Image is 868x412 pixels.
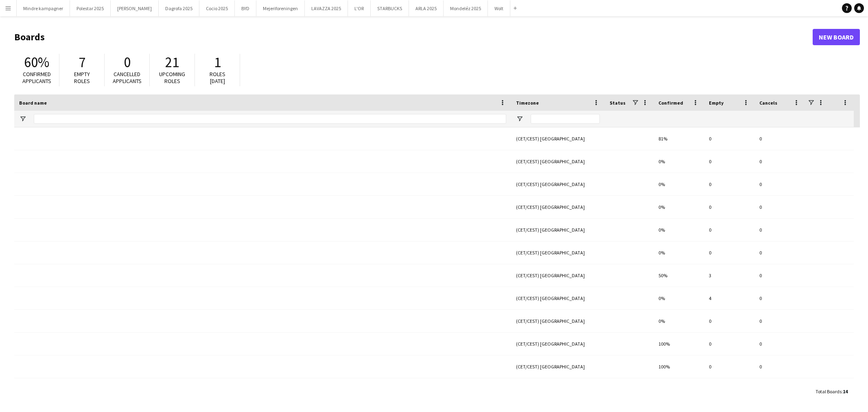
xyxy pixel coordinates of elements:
[19,115,26,123] button: Open Filter Menu
[658,100,683,106] span: Confirmed
[70,0,111,16] button: Polestar 2025
[610,100,625,106] span: Status
[754,241,805,264] div: 0
[305,0,348,16] button: LAVAZZA 2025
[511,219,605,241] div: (CET/CEST) [GEOGRAPHIC_DATA]
[704,219,754,241] div: 0
[709,100,724,106] span: Empty
[704,310,754,332] div: 0
[754,378,805,401] div: 0
[754,333,805,355] div: 0
[754,173,805,195] div: 0
[754,196,805,218] div: 0
[654,378,704,401] div: 70%
[816,384,848,399] div: :
[754,264,805,287] div: 0
[488,0,510,16] button: Wolt
[704,264,754,287] div: 3
[214,53,221,71] span: 1
[511,333,605,355] div: (CET/CEST) [GEOGRAPHIC_DATA]
[511,355,605,378] div: (CET/CEST) [GEOGRAPHIC_DATA]
[704,196,754,218] div: 0
[654,355,704,378] div: 100%
[654,310,704,332] div: 0%
[511,241,605,264] div: (CET/CEST) [GEOGRAPHIC_DATA]
[759,100,777,106] span: Cancels
[754,310,805,332] div: 0
[754,355,805,378] div: 0
[754,287,805,309] div: 0
[79,53,85,71] span: 7
[113,70,142,85] span: Cancelled applicants
[17,0,70,16] button: Mindre kampagner
[444,0,488,16] button: Mondeléz 2025
[704,355,754,378] div: 0
[654,196,704,218] div: 0%
[14,31,813,43] h1: Boards
[654,127,704,150] div: 81%
[704,333,754,355] div: 0
[34,114,506,124] input: Board name Filter Input
[654,333,704,355] div: 100%
[210,70,225,85] span: Roles [DATE]
[704,173,754,195] div: 0
[409,0,444,16] button: ARLA 2025
[516,115,523,123] button: Open Filter Menu
[348,0,371,16] button: L'OR
[511,150,605,173] div: (CET/CEST) [GEOGRAPHIC_DATA]
[159,0,199,16] button: Dagrofa 2025
[654,150,704,173] div: 0%
[371,0,409,16] button: STARBUCKS
[165,53,179,71] span: 21
[531,114,600,124] input: Timezone Filter Input
[511,378,605,401] div: (CET/CEST) [GEOGRAPHIC_DATA]
[704,378,754,401] div: 0
[111,0,159,16] button: [PERSON_NAME]
[754,127,805,150] div: 0
[704,287,754,309] div: 4
[19,100,47,106] span: Board name
[159,70,185,85] span: Upcoming roles
[511,287,605,309] div: (CET/CEST) [GEOGRAPHIC_DATA]
[235,0,256,16] button: BYD
[516,100,539,106] span: Timezone
[754,150,805,173] div: 0
[24,53,49,71] span: 60%
[74,70,90,85] span: Empty roles
[654,173,704,195] div: 0%
[511,127,605,150] div: (CET/CEST) [GEOGRAPHIC_DATA]
[704,150,754,173] div: 0
[754,219,805,241] div: 0
[654,264,704,287] div: 50%
[22,70,51,85] span: Confirmed applicants
[816,388,842,394] span: Total Boards
[511,196,605,218] div: (CET/CEST) [GEOGRAPHIC_DATA]
[704,127,754,150] div: 0
[256,0,305,16] button: Mejeriforeningen
[654,287,704,309] div: 0%
[511,264,605,287] div: (CET/CEST) [GEOGRAPHIC_DATA]
[199,0,235,16] button: Cocio 2025
[654,241,704,264] div: 0%
[843,388,848,394] span: 14
[124,53,131,71] span: 0
[511,310,605,332] div: (CET/CEST) [GEOGRAPHIC_DATA]
[704,241,754,264] div: 0
[654,219,704,241] div: 0%
[813,29,860,45] a: New Board
[511,173,605,195] div: (CET/CEST) [GEOGRAPHIC_DATA]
